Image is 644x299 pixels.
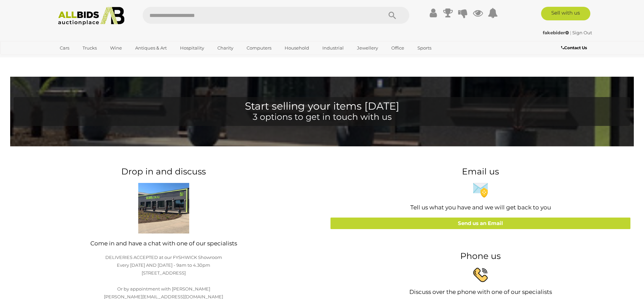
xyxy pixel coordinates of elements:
[20,167,307,176] h2: Drop in and discuss
[318,42,348,54] a: Industrial
[561,45,587,50] b: Contact Us
[541,7,590,20] a: Sell with us
[337,251,624,261] h2: Phone us
[337,289,624,295] h4: Discuss over the phone with one of our specialists
[337,167,624,176] h2: Email us
[106,42,126,54] a: Wine
[337,204,624,211] h4: Tell us what you have and we will get back to you
[213,42,238,54] a: Charity
[413,42,436,54] a: Sports
[375,7,409,24] button: Search
[543,30,570,35] a: fakebider
[473,183,488,198] img: email-secure-384x380.jpg
[54,7,128,25] img: Allbids.com.au
[55,42,74,54] a: Cars
[131,42,171,54] a: Antiques & Art
[176,42,209,54] a: Hospitality
[138,183,189,233] img: allbids-frontview-384x380.jpg
[55,54,112,65] a: [GEOGRAPHIC_DATA]
[570,30,571,35] span: |
[330,218,630,229] a: Send us an Email
[353,42,382,54] a: Jewellery
[17,100,627,112] h1: Start selling your items [DATE]
[280,42,314,54] a: Household
[543,30,569,35] strong: fakebider
[387,42,409,54] a: Office
[561,44,589,52] a: Contact Us
[78,42,101,54] a: Trucks
[572,30,592,35] a: Sign Out
[20,240,307,247] h4: Come in and have a chat with one of our specialists
[17,112,627,122] h2: 3 options to get in touch with us
[473,268,488,282] img: phone-384x380.jpg
[242,42,276,54] a: Computers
